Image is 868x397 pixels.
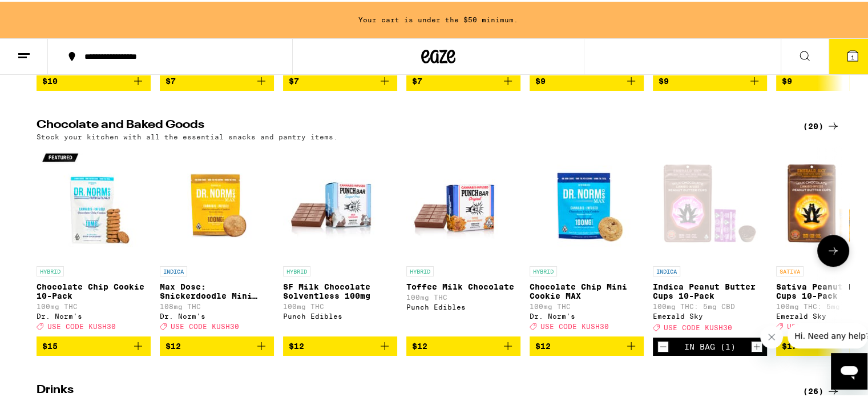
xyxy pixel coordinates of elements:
[37,301,151,308] p: 100mg THC
[530,70,644,89] button: Add to bag
[760,324,783,347] iframe: Close message
[406,302,520,309] div: Punch Edibles
[530,264,557,275] p: HYBRID
[659,75,669,84] span: $9
[653,70,767,89] button: Add to bag
[37,118,784,131] h2: Chocolate and Baked Goods
[7,8,82,17] span: Hi. Need any help?
[165,340,181,349] span: $12
[653,145,767,335] a: Open page for Indica Peanut Butter Cups 10-Pack from Emerald Sky
[540,322,609,329] span: USE CODE KUSH30
[535,340,551,349] span: $12
[406,145,520,259] img: Punch Edibles - Toffee Milk Chocolate
[37,383,784,396] h2: Drinks
[653,301,767,308] p: 100mg THC: 5mg CBD
[37,70,151,89] button: Add to bag
[406,264,434,275] p: HYBRID
[283,311,397,318] div: Punch Edibles
[283,335,397,354] button: Add to bag
[653,280,767,299] p: Indica Peanut Butter Cups 10-Pack
[751,339,762,351] button: Increment
[42,75,58,84] span: $10
[37,335,151,354] button: Add to bag
[160,145,274,259] img: Dr. Norm's - Max Dose: Snickerdoodle Mini Cookie - Indica
[412,340,427,349] span: $12
[653,311,767,318] div: Emerald Sky
[160,145,274,334] a: Open page for Max Dose: Snickerdoodle Mini Cookie - Indica from Dr. Norm's
[851,52,854,59] span: 1
[406,292,520,299] p: 100mg THC
[803,383,840,396] a: (26)
[530,280,644,299] p: Chocolate Chip Mini Cookie MAX
[37,145,151,334] a: Open page for Chocolate Chip Cookie 10-Pack from Dr. Norm's
[160,264,187,275] p: INDICA
[283,145,397,259] img: Punch Edibles - SF Milk Chocolate Solventless 100mg
[160,301,274,308] p: 108mg THC
[530,145,644,259] img: Dr. Norm's - Chocolate Chip Mini Cookie MAX
[535,75,546,84] span: $9
[37,264,64,275] p: HYBRID
[406,280,520,290] p: Toffee Milk Chocolate
[782,75,792,84] span: $9
[803,118,840,131] a: (20)
[283,70,397,89] button: Add to bag
[171,322,239,329] span: USE CODE KUSH30
[657,339,669,351] button: Decrement
[37,311,151,318] div: Dr. Norm's
[283,145,397,334] a: Open page for SF Milk Chocolate Solventless 100mg from Punch Edibles
[47,322,116,329] span: USE CODE KUSH30
[831,351,867,388] iframe: Button to launch messaging window
[160,335,274,354] button: Add to bag
[37,280,151,299] p: Chocolate Chip Cookie 10-Pack
[406,145,520,334] a: Open page for Toffee Milk Chocolate from Punch Edibles
[283,301,397,308] p: 100mg THC
[530,335,644,354] button: Add to bag
[289,75,299,84] span: $7
[160,70,274,89] button: Add to bag
[412,75,422,84] span: $7
[530,301,644,308] p: 100mg THC
[160,280,274,299] p: Max Dose: Snickerdoodle Mini Cookie - Indica
[37,145,151,259] img: Dr. Norm's - Chocolate Chip Cookie 10-Pack
[283,280,397,299] p: SF Milk Chocolate Solventless 100mg
[406,70,520,89] button: Add to bag
[283,264,310,275] p: HYBRID
[530,145,644,334] a: Open page for Chocolate Chip Mini Cookie MAX from Dr. Norm's
[289,340,304,349] span: $12
[530,311,644,318] div: Dr. Norm's
[160,311,274,318] div: Dr. Norm's
[684,340,736,350] div: In Bag (1)
[406,335,520,354] button: Add to bag
[37,131,338,139] p: Stock your kitchen with all the essential snacks and pantry items.
[165,75,176,84] span: $7
[42,340,58,349] span: $15
[788,322,867,347] iframe: Message from company
[664,323,732,330] span: USE CODE KUSH30
[776,264,804,275] p: SATIVA
[653,264,680,275] p: INDICA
